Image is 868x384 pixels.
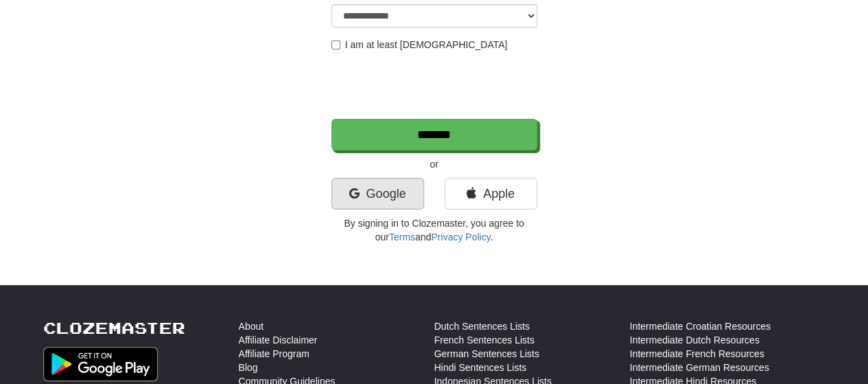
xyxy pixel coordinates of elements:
a: French Sentences Lists [434,333,535,347]
a: Hindi Sentences Lists [434,361,527,374]
iframe: reCAPTCHA [331,58,540,112]
a: Affiliate Program [239,347,309,361]
a: Google [331,178,424,210]
a: About [239,319,264,333]
img: Get it on Google Play [43,347,159,381]
a: Intermediate Dutch Resources [630,333,760,347]
a: Intermediate Croatian Resources [630,319,771,333]
input: I am at least [DEMOGRAPHIC_DATA] [331,41,340,49]
a: Affiliate Disclaimer [239,333,318,347]
label: I am at least [DEMOGRAPHIC_DATA] [331,38,508,52]
p: By signing in to Clozemaster, you agree to our and . [331,216,537,244]
a: Terms [389,231,415,242]
a: Dutch Sentences Lists [434,319,530,333]
a: Apple [445,178,537,210]
a: Clozemaster [43,319,185,337]
a: Intermediate German Resources [630,361,769,374]
p: or [331,157,537,171]
a: Privacy Policy [431,231,490,242]
a: Intermediate French Resources [630,347,764,361]
a: Blog [239,361,258,374]
a: German Sentences Lists [434,347,539,361]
